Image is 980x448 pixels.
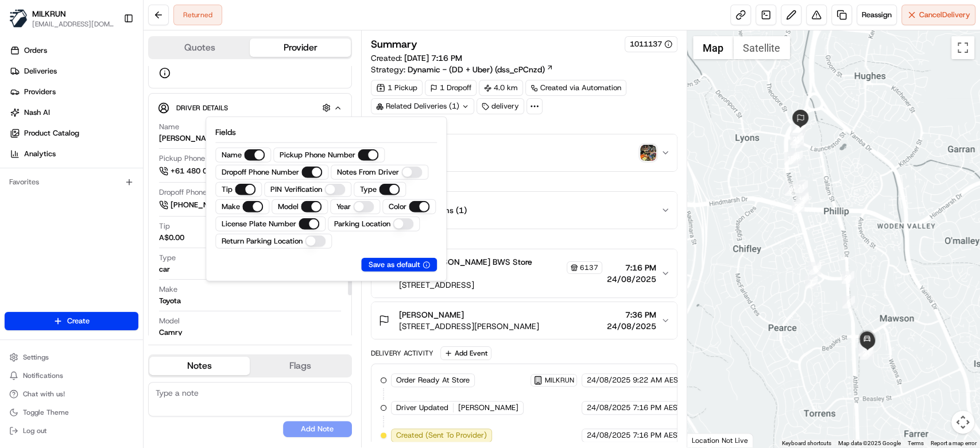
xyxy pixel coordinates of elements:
span: Nash AI [24,107,50,118]
span: Log out [23,426,47,435]
span: Tip [159,221,170,231]
span: [PERSON_NAME] [458,403,518,413]
span: 7:16 PM AEST [633,403,681,413]
span: Notifications [23,371,63,380]
label: Type [360,184,377,195]
div: 9 [785,183,797,196]
span: 9:22 AM AEST [633,375,682,385]
button: Save as default [361,258,437,272]
span: Order Ready At Store [396,375,470,385]
label: Parking Location [334,219,390,229]
div: Strategy: [371,64,553,75]
img: MILKRUN [9,9,28,28]
span: 7:16 PM [607,262,656,273]
a: Report a map error [931,440,977,446]
div: 14 [787,152,799,164]
button: 1011137 [630,39,672,49]
div: [PERSON_NAME] [159,133,219,144]
button: MILKRUNMILKRUN[EMAIL_ADDRESS][DOMAIN_NAME] [5,5,119,32]
span: 24/08/2025 [607,320,656,332]
button: Settings [5,349,138,365]
span: BWS - [PERSON_NAME] BWS Store Manager [399,256,564,279]
span: Driver Updated [396,403,448,413]
div: 23 [842,271,854,284]
span: Type [159,253,176,263]
p: Fields [215,126,437,138]
span: Settings [23,353,49,362]
span: 24/08/2025 [587,403,630,413]
div: 1 Dropoff [425,80,477,96]
div: 12 [796,194,808,206]
span: Model [159,316,180,326]
label: Model [278,202,299,212]
button: Notifications [5,368,138,384]
button: Flags [250,357,350,375]
span: Deliveries [24,66,57,76]
span: Product Catalog [24,128,79,138]
span: 7:36 PM [607,309,656,320]
span: [DATE] 7:16 PM [404,53,462,63]
div: Location Details [371,236,677,245]
label: Name [222,150,242,160]
span: 24/08/2025 [587,430,630,441]
label: Make [222,202,240,212]
span: 24/08/2025 [587,375,630,385]
div: 7 [805,276,818,288]
button: CancelDelivery [901,5,975,25]
span: Dropoff Phone Number [159,187,237,198]
label: Return Parking Location [222,236,303,246]
button: N/AA$41.00photo_proof_of_delivery image [371,134,677,171]
button: Notes [149,357,250,375]
a: Created via Automation [525,80,626,96]
label: License Plate Number [222,219,296,229]
label: Tip [222,184,233,195]
div: 4.0 km [479,80,523,96]
label: Year [336,202,351,212]
div: Delivery Activity [371,349,433,358]
span: Create [67,316,90,326]
div: 8 [808,262,821,275]
div: Package Details [371,121,677,130]
a: Dynamic - (DD + Uber) (dss_cPCnzd) [408,64,553,75]
div: 13 [790,150,803,163]
button: Quotes [149,38,250,57]
span: Analytics [24,149,56,159]
button: Save as default [369,260,430,270]
span: Cancel Delivery [919,10,970,20]
button: Show street map [693,36,733,59]
div: 24 [860,347,873,360]
div: 11 [795,180,808,193]
a: [PHONE_NUMBER] [159,199,254,211]
div: 6 [842,296,855,308]
button: Add Event [440,346,491,360]
button: Log out [5,423,138,439]
span: 7:16 PM AEST [633,430,681,441]
button: [EMAIL_ADDRESS][DOMAIN_NAME] [32,20,114,29]
button: Driver Details [158,98,342,117]
a: Product Catalog [5,124,143,142]
button: +61 480 020 263 ext. 23390335 [159,165,305,177]
button: Create [5,312,138,330]
a: Open this area in Google Maps (opens a new window) [690,432,728,447]
button: BWS - [PERSON_NAME] BWS Store Manager6137[STREET_ADDRESS]7:16 PM24/08/2025 [371,249,677,298]
span: Map data ©2025 Google [838,440,901,446]
button: Reassign [857,5,897,25]
a: Terms (opens in new tab) [908,440,924,446]
div: Camry [159,327,183,338]
button: MILKRUN [32,8,66,20]
div: Toyota [159,296,181,306]
a: Analytics [5,145,143,163]
button: Keyboard shortcuts [782,439,831,447]
span: Reassign [862,10,892,20]
span: [STREET_ADDRESS][PERSON_NAME] [399,320,539,332]
div: 21 [790,133,803,145]
span: 6137 [580,263,598,272]
button: Package Items (1) [371,192,677,229]
div: 1 Pickup [371,80,423,96]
